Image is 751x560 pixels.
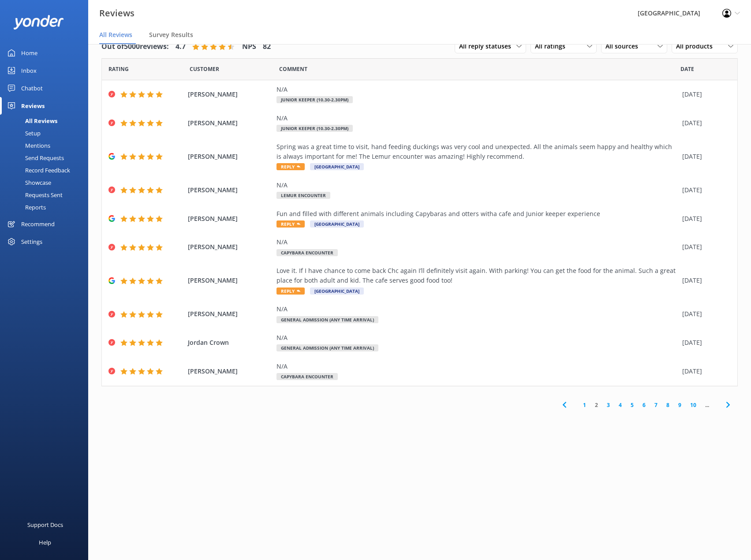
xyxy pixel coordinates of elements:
[188,90,272,99] span: [PERSON_NAME]
[680,65,694,73] span: Date
[701,401,714,409] span: ...
[682,152,726,161] div: [DATE]
[263,41,271,52] h4: 82
[276,96,353,103] span: Junior Keeper (10.30-2.30pm)
[276,344,378,351] span: General Admission (Any Time Arrival)
[590,401,602,409] a: 2
[21,62,37,79] div: Inbox
[21,44,37,62] div: Home
[5,176,51,189] div: Showcase
[682,118,726,128] div: [DATE]
[21,215,55,233] div: Recommend
[5,139,88,152] a: Mentions
[276,180,678,190] div: N/A
[276,333,678,343] div: N/A
[682,338,726,347] div: [DATE]
[276,249,338,256] span: Capybara Encounter
[626,401,638,409] a: 5
[101,41,169,52] h4: Out of 5000 reviews:
[276,237,678,247] div: N/A
[5,164,88,176] a: Record Feedback
[5,127,88,139] a: Setup
[662,401,674,409] a: 8
[5,152,88,164] a: Send Requests
[459,41,516,51] span: All reply statuses
[5,139,50,152] div: Mentions
[188,338,272,347] span: Jordan Crown
[149,30,193,39] span: Survey Results
[310,163,364,170] span: [GEOGRAPHIC_DATA]
[27,516,63,534] div: Support Docs
[5,115,57,127] div: All Reviews
[682,276,726,285] div: [DATE]
[276,304,678,314] div: N/A
[188,152,272,161] span: [PERSON_NAME]
[190,65,219,73] span: Date
[682,185,726,195] div: [DATE]
[5,201,88,213] a: Reports
[310,287,364,295] span: [GEOGRAPHIC_DATA]
[276,316,378,323] span: General Admission (Any Time Arrival)
[279,65,307,73] span: Question
[21,79,43,97] div: Chatbot
[5,189,63,201] div: Requests Sent
[21,233,42,250] div: Settings
[276,163,305,170] span: Reply
[276,209,678,219] div: Fun and filled with different animals including Capybaras and otters witha cafe and Junior keeper...
[5,152,64,164] div: Send Requests
[674,401,686,409] a: 9
[650,401,662,409] a: 7
[5,115,88,127] a: All Reviews
[579,401,590,409] a: 1
[682,214,726,224] div: [DATE]
[605,41,643,51] span: All sources
[276,142,678,162] div: Spring was a great time to visit, hand feeding duckings was very cool and unexpected. All the ani...
[276,85,678,94] div: N/A
[276,113,678,123] div: N/A
[276,266,678,286] div: Love it. If I have chance to come back Chc again I’ll definitely visit again. With parking! You c...
[188,214,272,224] span: [PERSON_NAME]
[188,185,272,195] span: [PERSON_NAME]
[99,6,135,20] h3: Reviews
[276,287,305,295] span: Reply
[242,41,256,52] h4: NPS
[5,189,88,201] a: Requests Sent
[5,176,88,189] a: Showcase
[176,41,186,52] h4: 4.7
[676,41,718,51] span: All products
[686,401,701,409] a: 10
[614,401,626,409] a: 4
[5,164,70,176] div: Record Feedback
[188,242,272,252] span: [PERSON_NAME]
[682,242,726,252] div: [DATE]
[276,192,330,199] span: Lemur Encounter
[39,534,51,551] div: Help
[13,15,64,30] img: yonder-white-logo.png
[188,366,272,376] span: [PERSON_NAME]
[638,401,650,409] a: 6
[5,127,41,139] div: Setup
[682,366,726,376] div: [DATE]
[682,90,726,99] div: [DATE]
[5,201,46,213] div: Reports
[188,309,272,319] span: [PERSON_NAME]
[188,276,272,285] span: [PERSON_NAME]
[188,118,272,128] span: [PERSON_NAME]
[99,30,132,39] span: All Reviews
[602,401,614,409] a: 3
[535,41,571,51] span: All ratings
[276,373,338,380] span: Capybara Encounter
[108,65,129,73] span: Date
[276,362,678,371] div: N/A
[21,97,45,115] div: Reviews
[682,309,726,319] div: [DATE]
[276,220,305,228] span: Reply
[310,220,364,228] span: [GEOGRAPHIC_DATA]
[276,125,353,132] span: Junior Keeper (10.30-2.30pm)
